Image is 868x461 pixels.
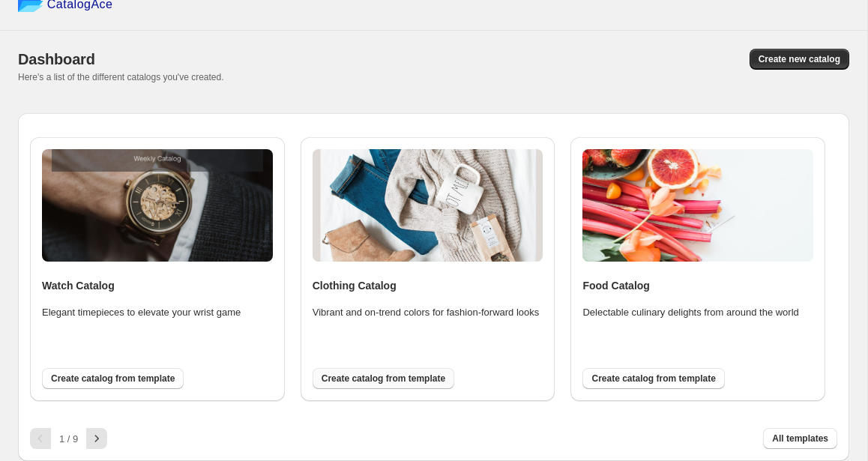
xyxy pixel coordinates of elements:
[42,278,273,293] h4: Watch Catalog
[322,373,445,385] span: Create catalog from template
[313,305,543,320] p: Vibrant and on-trend colors for fashion-forward looks
[759,53,840,65] span: Create new catalog
[18,72,224,82] span: Here's a list of the different catalogs you've created.
[772,433,828,445] span: All templates
[42,368,184,389] button: Create catalog from template
[18,51,95,67] span: Dashboard
[42,149,273,262] img: watch
[763,428,837,449] button: All templates
[313,149,543,262] img: clothing
[313,278,543,293] h4: Clothing Catalog
[59,433,78,445] span: 1 / 9
[750,49,849,70] button: Create new catalog
[582,305,813,320] p: Delectable culinary delights from around the world
[582,278,813,293] h4: Food Catalog
[582,368,724,389] button: Create catalog from template
[582,149,813,262] img: food
[42,305,273,320] p: Elegant timepieces to elevate your wrist game
[313,368,454,389] button: Create catalog from template
[51,373,175,385] span: Create catalog from template
[591,373,715,385] span: Create catalog from template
